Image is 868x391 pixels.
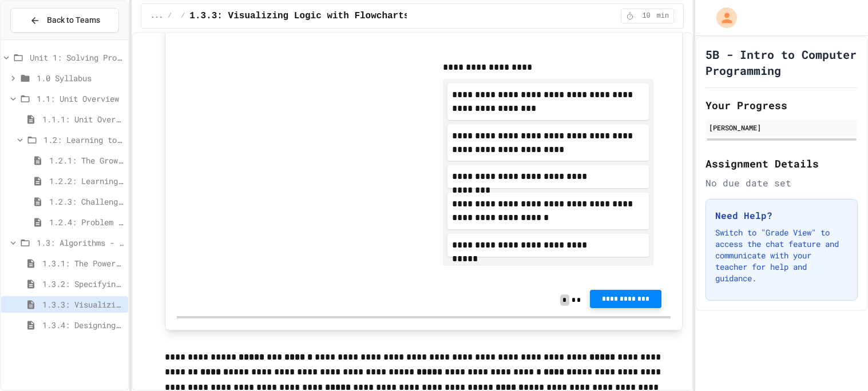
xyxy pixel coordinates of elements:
[49,195,124,208] span: 1.2.3: Challenge Problem - The Bridge
[47,14,100,26] span: Back to Teams
[181,11,185,21] span: /
[37,237,124,249] span: 1.3: Algorithms - from Pseudocode to Flowcharts
[704,5,740,31] div: My Account
[37,72,124,84] span: 1.0 Syllabus
[706,97,858,113] h2: Your Progress
[49,216,124,228] span: 1.2.4: Problem Solving Practice
[42,298,124,310] span: 1.3.3: Visualizing Logic with Flowcharts
[189,9,409,23] span: 1.3.3: Visualizing Logic with Flowcharts
[49,154,124,166] span: 1.2.1: The Growth Mindset
[37,93,124,105] span: 1.1: Unit Overview
[715,227,848,284] p: Switch to "Grade View" to access the chat feature and communicate with your teacher for help and ...
[168,11,172,21] span: /
[715,209,848,222] h3: Need Help?
[657,11,669,21] span: min
[49,175,124,187] span: 1.2.2: Learning to Solve Hard Problems
[706,176,858,190] div: No due date set
[709,122,854,133] div: [PERSON_NAME]
[30,51,124,63] span: Unit 1: Solving Problems in Computer Science
[706,46,858,78] h1: 5B - Intro to Computer Programming
[43,134,124,146] span: 1.2: Learning to Solve Hard Problems
[42,278,124,290] span: 1.3.2: Specifying Ideas with Pseudocode
[637,11,656,21] span: 10
[42,319,124,331] span: 1.3.4: Designing Flowcharts
[150,11,163,21] span: ...
[42,113,124,125] span: 1.1.1: Unit Overview
[42,257,124,269] span: 1.3.1: The Power of Algorithms
[706,155,858,171] h2: Assignment Details
[10,8,119,33] button: Back to Teams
